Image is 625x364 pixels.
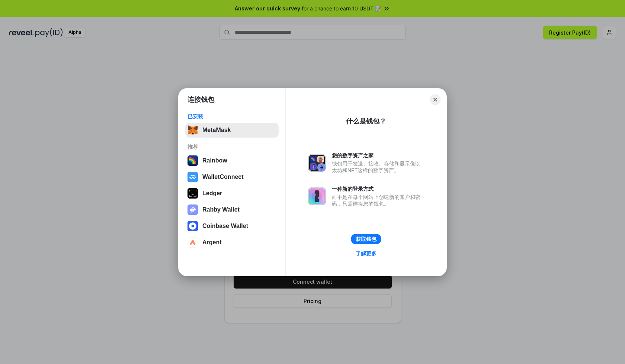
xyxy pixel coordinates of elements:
[185,123,279,138] button: MetaMask
[202,157,227,164] div: Rainbow
[187,237,198,248] img: svg+xml,%3Csvg%20width%3D%2228%22%20height%3D%2228%22%20viewBox%3D%220%200%2028%2028%22%20fill%3D...
[187,125,198,135] img: svg+xml,%3Csvg%20fill%3D%22none%22%20height%3D%2233%22%20viewBox%3D%220%200%2035%2033%22%20width%...
[308,187,326,205] img: svg+xml,%3Csvg%20xmlns%3D%22http%3A%2F%2Fwww.w3.org%2F2000%2Fsvg%22%20fill%3D%22none%22%20viewBox...
[308,154,326,172] img: svg+xml,%3Csvg%20xmlns%3D%22http%3A%2F%2Fwww.w3.org%2F2000%2Fsvg%22%20fill%3D%22none%22%20viewBox...
[185,186,279,201] button: Ledger
[202,127,231,133] div: MetaMask
[187,113,276,120] div: 已安装
[185,235,279,250] button: Argent
[351,234,381,244] button: 获取钱包
[187,155,198,166] img: svg+xml,%3Csvg%20width%3D%22120%22%20height%3D%22120%22%20viewBox%3D%220%200%20120%20120%22%20fil...
[202,223,248,229] div: Coinbase Wallet
[346,117,386,126] div: 什么是钱包？
[187,221,198,231] img: svg+xml,%3Csvg%20width%3D%2228%22%20height%3D%2228%22%20viewBox%3D%220%200%2028%2028%22%20fill%3D...
[187,188,198,199] img: svg+xml,%3Csvg%20xmlns%3D%22http%3A%2F%2Fwww.w3.org%2F2000%2Fsvg%22%20width%3D%2228%22%20height%3...
[356,250,376,257] div: 了解更多
[332,152,424,159] div: 您的数字资产之家
[185,170,279,184] button: WalletConnect
[187,144,276,150] div: 推荐
[351,249,381,258] a: 了解更多
[202,174,244,180] div: WalletConnect
[356,236,376,242] div: 获取钱包
[187,95,214,104] h1: 连接钱包
[202,239,222,246] div: Argent
[430,94,440,105] button: Close
[185,219,279,233] button: Coinbase Wallet
[185,202,279,217] button: Rabby Wallet
[185,153,279,168] button: Rainbow
[202,190,222,197] div: Ledger
[332,194,424,207] div: 而不是在每个网站上创建新的账户和密码，只需连接您的钱包。
[187,204,198,215] img: svg+xml,%3Csvg%20xmlns%3D%22http%3A%2F%2Fwww.w3.org%2F2000%2Fsvg%22%20fill%3D%22none%22%20viewBox...
[332,186,424,192] div: 一种新的登录方式
[332,160,424,174] div: 钱包用于发送、接收、存储和显示像以太坊和NFT这样的数字资产。
[202,206,240,213] div: Rabby Wallet
[187,172,198,182] img: svg+xml,%3Csvg%20width%3D%2228%22%20height%3D%2228%22%20viewBox%3D%220%200%2028%2028%22%20fill%3D...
